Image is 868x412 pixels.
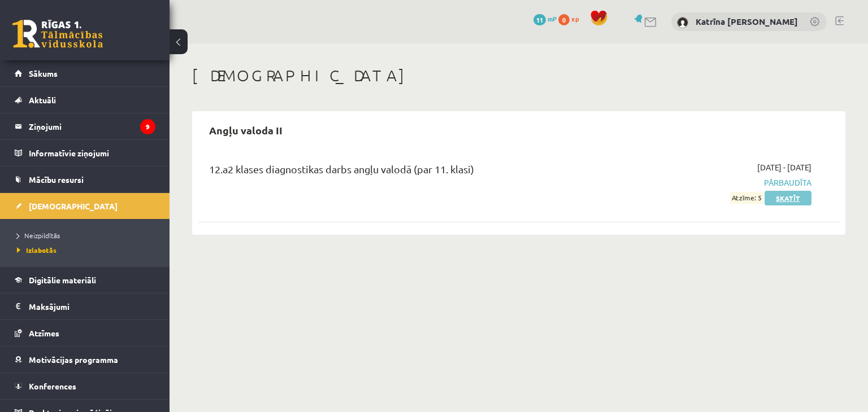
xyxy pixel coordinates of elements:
span: Motivācijas programma [29,354,118,365]
span: 11 [533,14,546,25]
span: mP [548,14,557,23]
a: Rīgas 1. Tālmācības vidusskola [12,20,103,48]
a: 0 xp [558,14,584,23]
a: Maksājumi [15,293,155,319]
span: 0 [558,14,570,25]
span: Pārbaudīta [622,177,811,189]
a: Aktuāli [15,87,155,113]
a: Atzīmes [15,320,155,346]
i: 9 [140,119,155,134]
legend: Informatīvie ziņojumi [29,140,155,166]
a: 11 mP [533,14,557,23]
span: xp [571,14,579,23]
a: Mācību resursi [15,166,155,192]
h2: Angļu valoda II [198,117,294,143]
a: Izlabotās [17,245,158,255]
img: Katrīna Kate Timša [677,17,688,28]
div: 12.a2 klases diagnostikas darbs angļu valodā (par 11. klasi) [209,161,605,182]
a: Neizpildītās [17,230,158,240]
span: Neizpildītās [17,231,60,240]
a: Katrīna [PERSON_NAME] [696,16,798,27]
h1: [DEMOGRAPHIC_DATA] [192,66,845,85]
a: Konferences [15,373,155,399]
span: Atzīmes [29,328,59,338]
span: Atzīme: 5 [730,192,763,204]
a: Informatīvie ziņojumi [15,140,155,166]
a: Digitālie materiāli [15,267,155,293]
span: Aktuāli [29,95,56,105]
span: Mācību resursi [29,174,84,185]
a: Ziņojumi9 [15,113,155,139]
a: Motivācijas programma [15,347,155,372]
a: Sākums [15,60,155,86]
span: [DATE] - [DATE] [757,161,811,173]
legend: Ziņojumi [29,113,155,139]
span: Sākums [29,68,58,78]
span: [DEMOGRAPHIC_DATA] [29,201,118,211]
span: Izlabotās [17,246,57,255]
span: Digitālie materiāli [29,275,96,285]
span: Konferences [29,381,76,391]
a: Skatīt [765,191,811,205]
legend: Maksājumi [29,293,155,319]
a: [DEMOGRAPHIC_DATA] [15,193,155,219]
